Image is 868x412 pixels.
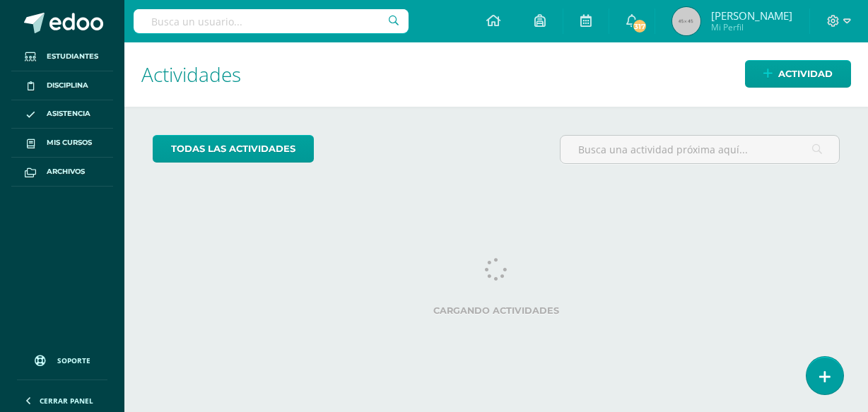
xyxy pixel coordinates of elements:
[778,61,833,87] span: Actividad
[153,135,314,163] a: todas las Actividades
[745,60,851,88] a: Actividad
[632,18,647,34] span: 317
[561,136,839,163] input: Busca una actividad próxima aquí...
[47,137,92,148] span: Mis cursos
[17,341,107,376] a: Soporte
[47,108,90,119] span: Asistencia
[153,305,840,316] label: Cargando actividades
[57,355,90,365] span: Soporte
[711,21,792,33] span: Mi Perfil
[11,71,113,100] a: Disciplina
[11,129,113,158] a: Mis cursos
[11,42,113,71] a: Estudiantes
[711,8,792,23] span: [PERSON_NAME]
[11,100,113,129] a: Asistencia
[40,396,93,406] span: Cerrar panel
[134,9,409,33] input: Busca un usuario...
[47,166,85,177] span: Archivos
[672,7,700,35] img: 45x45
[47,51,98,62] span: Estudiantes
[47,80,88,91] span: Disciplina
[141,42,851,107] h1: Actividades
[11,158,113,187] a: Archivos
